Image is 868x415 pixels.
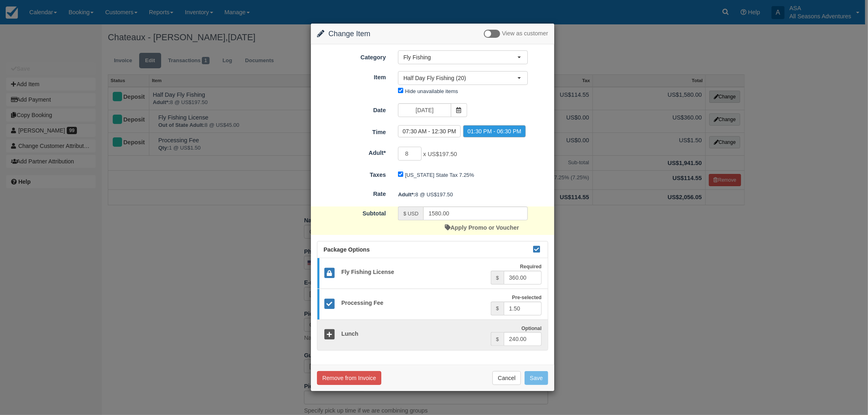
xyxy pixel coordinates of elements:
[398,71,528,85] button: Half Day Fly Fishing (20)
[335,300,491,306] h5: Processing Fee
[405,172,474,178] label: [US_STATE] State Tax 7.25%
[463,125,526,137] label: 01:30 PM - 06:30 PM
[311,146,392,157] label: Adult*
[405,88,458,94] label: Hide unavailable items
[496,275,499,281] small: $
[328,30,370,38] span: Change Item
[398,147,422,161] input: Adult*
[335,269,491,275] h5: Fly Fishing License
[512,295,542,300] strong: Pre-selected
[403,74,517,82] span: Half Day Fly Fishing (20)
[311,50,392,62] label: Category
[392,188,554,201] div: 8 @ US$197.50
[311,168,392,179] label: Taxes
[525,371,548,385] button: Save
[311,206,392,218] label: Subtotal
[311,187,392,198] label: Rate
[311,103,392,115] label: Date
[492,371,521,385] button: Cancel
[311,125,392,137] label: Time
[520,264,542,269] strong: Required
[317,371,381,385] button: Remove from Invoice
[403,211,418,217] small: $ USD
[403,53,517,61] span: Fly Fishing
[423,151,457,157] span: x US$197.50
[317,289,548,320] a: Processing Fee Pre-selected $
[398,125,461,137] label: 07:30 AM - 12:30 PM
[521,326,542,331] strong: Optional
[311,70,392,82] label: Item
[445,224,519,231] a: Apply Promo or Voucher
[398,50,528,64] button: Fly Fishing
[317,258,548,289] a: Fly Fishing License Required $
[502,30,548,37] span: View as customer
[317,319,548,350] a: Lunch Optional $
[496,337,499,342] small: $
[398,191,415,198] strong: Adult*
[496,306,499,311] small: $
[324,246,370,253] span: Package Options
[335,331,491,337] h5: Lunch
